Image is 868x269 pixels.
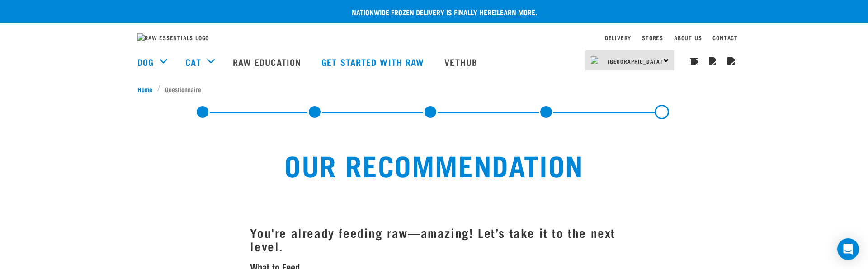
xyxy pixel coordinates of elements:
h2: Our Recommendation [156,148,712,181]
span: Home [137,84,152,94]
img: van-moving.png [591,56,603,65]
a: Stores [642,36,663,39]
span: [GEOGRAPHIC_DATA] [608,60,662,63]
img: home-icon-1@2x.png [690,56,698,65]
a: Home [137,84,157,94]
a: About Us [674,36,702,39]
strong: You're already feeding raw—amazing! Let’s take it to the next level. [250,229,615,250]
a: Contact [712,36,738,39]
img: user.png [709,57,716,65]
a: Raw Education [224,44,312,80]
a: Cat [185,55,201,69]
a: Learn more [497,10,535,14]
a: Vethub [435,44,489,80]
a: Dog [137,55,154,69]
img: home-icon@2x.png [727,57,735,65]
nav: dropdown navigation [130,30,738,46]
a: Get started with Raw [312,44,435,80]
nav: breadcrumbs [137,84,731,94]
strong: What to Feed [250,264,300,269]
img: Raw Essentials Logo [137,33,209,42]
div: Open Intercom Messenger [837,238,859,260]
a: Delivery [605,36,631,39]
